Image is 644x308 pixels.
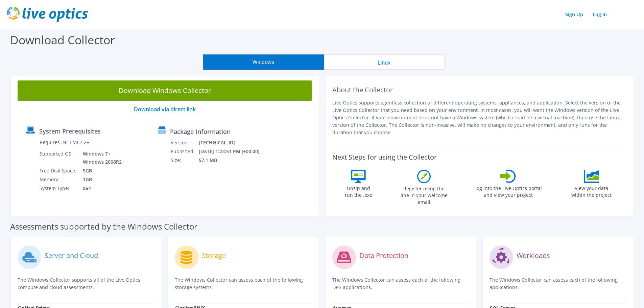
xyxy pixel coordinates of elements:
[78,184,126,193] td: x64
[332,276,469,291] p: The Windows Collector can assess each of the following DPS applications.
[78,166,126,175] td: 5GB
[39,166,78,175] td: Free Disk Space:
[198,138,268,147] td: [TECHNICAL_ID]
[359,252,408,259] label: Data Protection
[170,128,231,135] label: Package Information
[175,276,312,291] p: The Windows Collector can assess each of the following storage systems.
[198,147,268,156] td: [DATE] 1:23:51 PM (+00:00)
[198,156,268,165] td: 57.1 MB
[474,183,542,198] label: Log into the Live Optics portal and view your project
[40,139,89,146] label: Requires .NET V4.7.2+
[589,9,610,19] a: Log In
[332,99,627,136] p: Live Optics supports agentless collection of different operating systems, appliances, and applica...
[170,156,198,165] td: Size:
[134,105,196,113] a: Download via direct link
[39,128,101,135] label: System Prerequisites
[7,7,88,22] img: live_optics_svg.svg
[39,184,78,193] td: System Type:
[39,149,78,166] td: Supported OS:
[562,9,587,19] a: Sign Up
[324,54,445,70] button: Linux
[10,32,115,48] label: Download Collector
[45,252,98,259] label: Server and Cloud
[170,138,198,147] td: Version:
[567,183,616,198] label: View your data within the project
[332,153,437,161] label: Next Steps for using the Collector
[39,175,78,184] td: Memory:
[490,276,626,291] p: The Windows Collector can assess each of the following applications.
[203,54,324,70] button: Windows
[18,276,154,291] p: The Windows Collector supports all of the Live Optics compute and cloud assessments.
[78,149,126,166] td: Windows 7+ Windows 2008R2+
[170,147,198,156] td: Published:
[343,183,374,198] label: Unzip and run the .exe
[399,183,449,206] label: Register using the line in your welcome email
[18,80,312,101] a: Download Windows Collector
[202,252,226,259] label: Storage
[10,223,197,230] label: Assessments supported by the Windows Collector
[517,252,550,259] label: Workloads
[78,175,126,184] td: 1GB
[332,86,627,94] h2: About the Collector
